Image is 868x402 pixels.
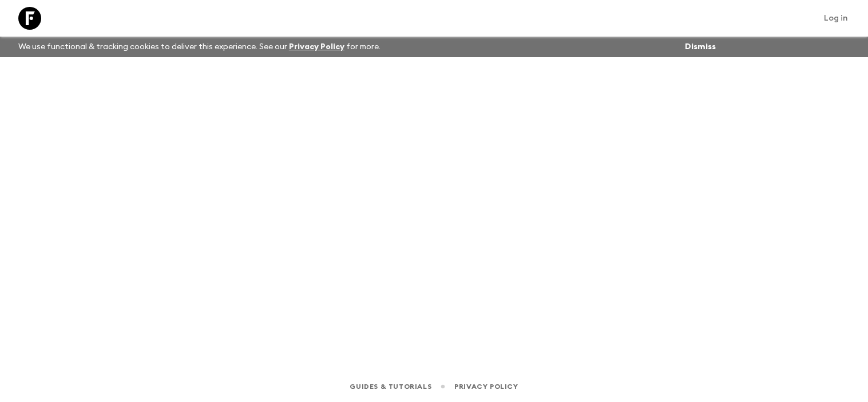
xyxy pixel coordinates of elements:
a: Privacy Policy [289,43,344,51]
a: Guides & Tutorials [350,380,431,393]
a: Privacy Policy [454,380,518,393]
p: We use functional & tracking cookies to deliver this experience. See our for more. [14,37,385,57]
a: Log in [818,10,854,26]
button: Dismiss [682,39,719,55]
